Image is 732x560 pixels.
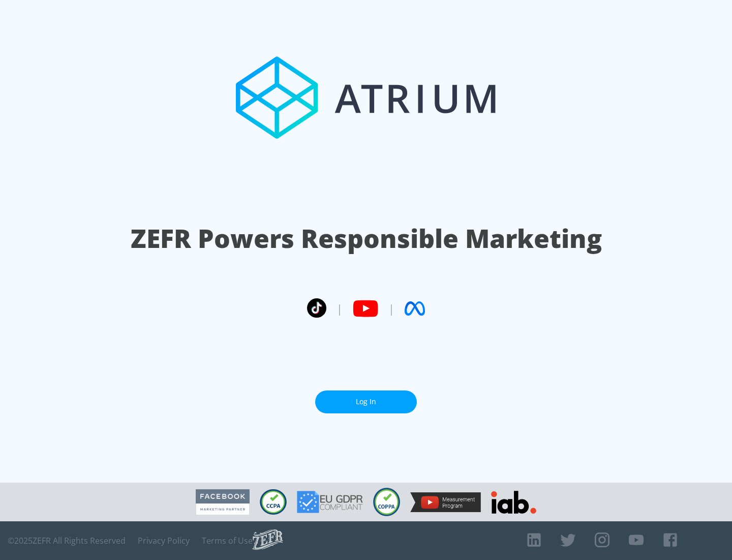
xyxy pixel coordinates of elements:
img: Facebook Marketing Partner [196,489,250,515]
img: CCPA Compliant [260,489,287,515]
img: GDPR Compliant [297,491,363,513]
a: Log In [315,390,417,413]
span: © 2025 ZEFR All Rights Reserved [8,536,126,546]
a: Privacy Policy [138,536,190,546]
img: COPPA Compliant [373,488,400,516]
a: Terms of Use [202,536,253,546]
img: YouTube Measurement Program [410,492,481,512]
h1: ZEFR Powers Responsible Marketing [131,221,602,256]
img: IAB [491,491,536,514]
span: | [337,301,343,316]
span: | [388,301,394,316]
